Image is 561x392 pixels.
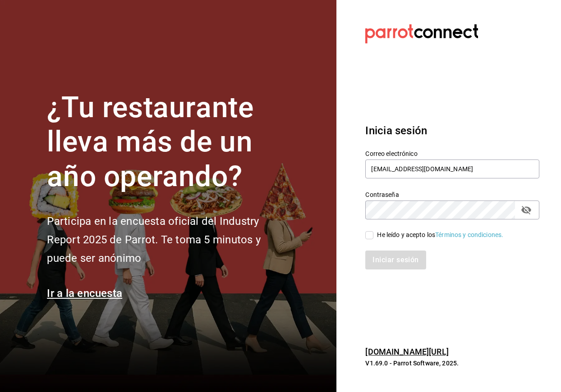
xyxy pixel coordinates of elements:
[47,287,122,300] a: Ir a la encuesta
[365,347,448,356] a: [DOMAIN_NAME][URL]
[365,359,539,368] p: V1.69.0 - Parrot Software, 2025.
[519,202,534,218] button: passwordField
[435,231,503,238] a: Términos y condiciones.
[365,160,539,178] input: Ingresa tu correo electrónico
[365,123,539,139] h3: Inicia sesión
[47,212,290,267] h2: Participa en la encuesta oficial del Industry Report 2025 de Parrot. Te toma 5 minutos y puede se...
[365,191,539,197] label: Contraseña
[365,150,539,156] label: Correo electrónico
[47,91,290,194] h1: ¿Tu restaurante lleva más de un año operando?
[377,230,503,240] div: He leído y acepto los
